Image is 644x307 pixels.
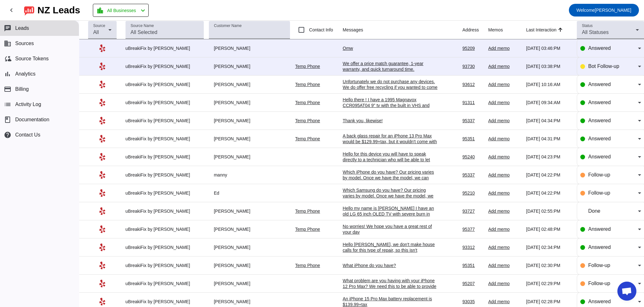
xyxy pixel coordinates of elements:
mat-icon: Yelp [99,81,106,88]
mat-icon: Yelp [99,207,106,215]
div: uBreakiFix by [PERSON_NAME] [126,299,204,304]
span: Follow-up [588,263,610,268]
a: Temp Phone [295,118,320,123]
span: Follow-up [588,190,610,196]
div: [DATE] 03:38:PM [526,63,572,69]
div: [DATE] 03:46:PM [526,45,572,51]
div: 95351 [462,263,483,268]
div: [PERSON_NAME] [209,100,290,105]
th: Address [462,21,488,39]
div: 95209 [462,45,483,51]
div: 95351 [462,136,483,142]
div: 95337 [462,172,483,178]
span: Documentation [15,117,49,123]
div: [PERSON_NAME] [209,281,290,286]
div: Hello [PERSON_NAME], we don't make house calls for this type of repair, so this isn't something w... [343,242,438,259]
mat-label: Source [93,24,105,28]
span: Answered [588,45,611,51]
div: [PERSON_NAME] [209,63,290,69]
div: [DATE] 04:22:PM [526,172,572,178]
div: [PERSON_NAME] [209,244,290,250]
div: Unfortunately we do not purchase any devices. We do offer free recycling if you wanted to come in... [343,79,438,96]
div: [DATE] 02:34:PM [526,244,572,250]
span: Welcome [576,8,595,13]
div: Last Interaction [526,27,557,33]
div: [DATE] 02:48:PM [526,226,572,232]
div: A back glass repair for an iPhone 13 Pro Max would be $129.99+tax, but it wouldn't come with an A... [343,133,438,162]
mat-icon: Yelp [99,298,106,305]
div: Add memo [488,190,521,196]
div: uBreakiFix by [PERSON_NAME] [126,281,204,286]
mat-icon: Yelp [99,135,106,143]
span: Answered [588,154,611,159]
div: [DATE] 02:55:PM [526,208,572,214]
mat-icon: Yelp [99,189,106,197]
a: Open chat [617,282,636,301]
mat-label: Source Name [131,24,154,28]
th: Messages [343,21,462,39]
span: Answered [588,136,611,141]
div: Which Samsung do you have? Our pricing varies by model. Once we have the model, we can provide a ... [343,187,438,204]
mat-icon: Yelp [99,63,106,70]
label: Contact Info [308,27,333,33]
div: 93727 [462,208,483,214]
div: 93612 [462,82,483,87]
div: [PERSON_NAME] [209,226,290,232]
mat-icon: business [4,40,11,47]
span: Contact Us [15,132,40,138]
div: Thank you, likewise! [343,118,438,123]
div: Add memo [488,82,521,87]
span: Done [588,208,600,214]
div: uBreakiFix by [PERSON_NAME] [126,45,204,51]
div: [DATE] 04:23:PM [526,154,572,160]
div: uBreakiFix by [PERSON_NAME] [126,190,204,196]
a: Temp Phone [295,82,320,87]
div: Hello my name is [PERSON_NAME] I have an old LG 65 inch OLED TV with severe burn in and was wonde... [343,205,438,240]
span: Follow-up [588,281,610,286]
input: All Selected [131,29,199,36]
div: [DATE] 02:30:PM [526,263,572,268]
span: All Statuses [582,30,609,35]
mat-icon: payment [4,85,11,93]
div: uBreakiFix by [PERSON_NAME] [126,208,204,214]
div: [PERSON_NAME] [209,45,290,51]
div: Add memo [488,208,521,214]
div: uBreakiFix by [PERSON_NAME] [126,100,204,105]
div: What problem are you having with your iPhone 12 Pro Max? We need this to be able to provide a quote [343,278,438,295]
div: [PERSON_NAME] [209,82,290,87]
mat-icon: Yelp [99,225,106,233]
div: uBreakiFix by [PERSON_NAME] [126,263,204,268]
mat-label: Customer Name [214,24,241,28]
div: 91311 [462,100,483,105]
span: Leads [15,25,29,31]
mat-icon: bar_chart [4,70,11,78]
mat-icon: chat [4,24,11,32]
div: What iPhone do you have? [343,263,438,268]
span: Answered [588,299,611,304]
div: [PERSON_NAME] [209,136,290,142]
img: logo [24,5,34,16]
div: 95337 [462,118,483,123]
mat-icon: Yelp [99,99,106,106]
div: Add memo [488,45,521,51]
div: [DATE] 04:31:PM [526,136,572,142]
mat-icon: cloud_sync [4,55,11,63]
div: [PERSON_NAME] [209,263,290,268]
div: Add memo [488,226,521,232]
a: Temp Phone [295,100,320,105]
div: 93312 [462,244,483,250]
div: uBreakiFix by [PERSON_NAME] [126,244,204,250]
span: Sources [15,41,34,46]
mat-icon: chevron_left [139,7,147,14]
span: Answered [588,100,611,105]
mat-icon: location_city [96,7,104,14]
div: [DATE] 04:22:PM [526,190,572,196]
div: Add memo [488,63,521,69]
div: [PERSON_NAME] [209,154,290,160]
mat-icon: Yelp [99,153,106,161]
a: Temp Phone [295,136,320,141]
span: All [93,30,99,35]
span: All Businesses [107,6,136,15]
span: Follow-up [588,172,610,177]
div: No worries! We hope you have a great rest of your day [343,224,438,235]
